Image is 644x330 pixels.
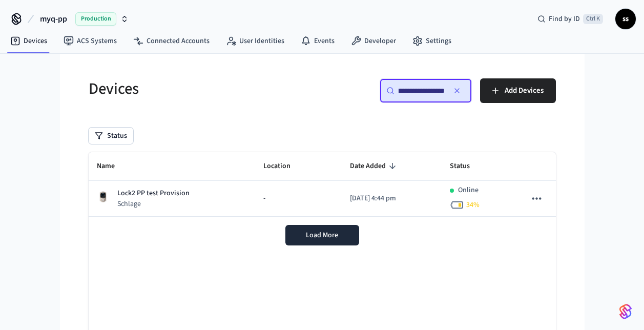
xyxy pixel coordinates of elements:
span: Find by ID [549,14,580,24]
a: ACS Systems [55,32,125,50]
a: User Identities [218,32,293,50]
a: Developer [343,32,404,50]
p: [DATE] 4:44 pm [350,193,433,204]
h5: Devices [89,78,316,99]
table: sticky table [89,152,556,217]
a: Connected Accounts [125,32,218,50]
span: Load More [306,230,338,240]
span: Name [97,158,128,174]
span: myq-pp [40,13,67,25]
button: Add Devices [480,78,556,103]
div: Find by IDCtrl K [529,10,611,28]
button: ss [615,9,636,29]
span: Ctrl K [583,14,603,24]
a: Devices [2,32,55,50]
span: Date Added [350,158,399,174]
a: Events [293,32,343,50]
span: - [263,193,265,204]
p: Online [458,185,479,196]
img: SeamLogoGradient.69752ec5.svg [619,303,632,320]
span: ss [616,10,635,28]
button: Load More [285,225,359,245]
a: Settings [404,32,460,50]
button: Status [89,128,133,144]
span: Status [450,158,483,174]
span: Location [263,158,304,174]
p: Schlage [117,199,190,209]
p: Lock2 PP test Provision [117,188,190,199]
span: Production [75,12,116,26]
span: 34 % [466,200,480,210]
span: Add Devices [505,84,544,97]
img: Schlage Sense Smart Deadbolt with Camelot Trim, Front [97,191,109,203]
